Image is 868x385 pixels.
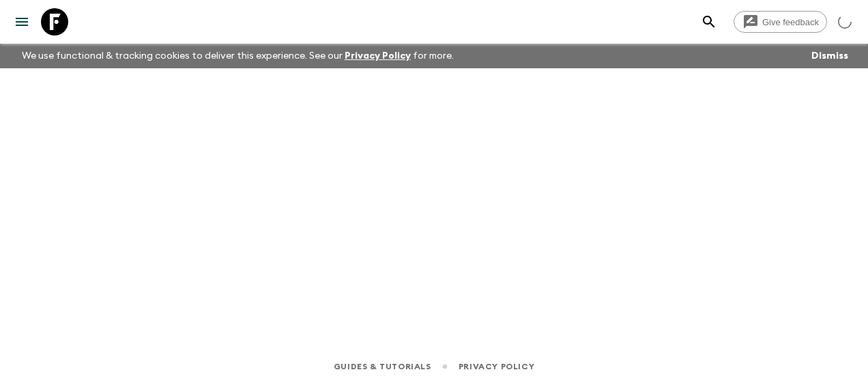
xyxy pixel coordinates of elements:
p: We use functional & tracking cookies to deliver this experience. See our for more. [16,44,459,68]
button: search adventures [695,8,723,35]
a: Give feedback [734,11,827,33]
a: Guides & Tutorials [334,359,431,374]
a: Privacy Policy [345,51,411,61]
button: Dismiss [808,46,852,66]
span: Give feedback [755,17,826,27]
button: menu [8,8,35,35]
a: Privacy Policy [459,359,534,374]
